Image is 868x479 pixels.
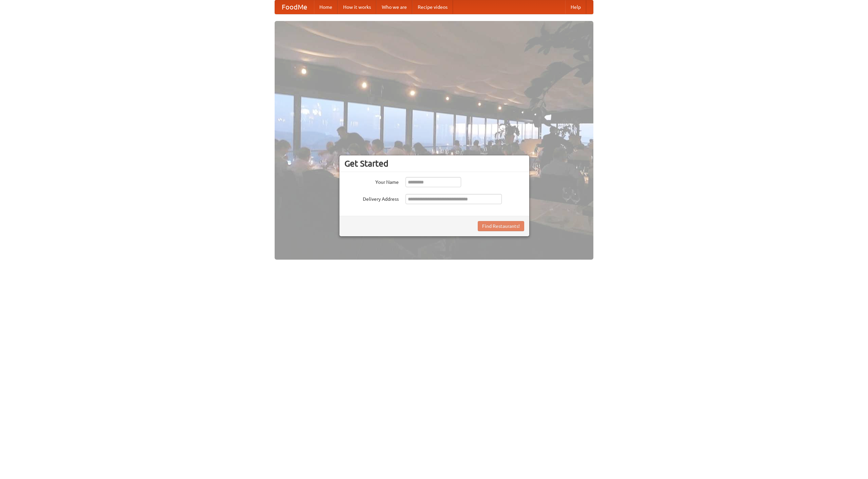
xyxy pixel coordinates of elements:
label: Your Name [344,177,399,186]
a: Home [314,0,338,14]
a: Help [565,0,586,14]
a: Recipe videos [412,0,453,14]
button: Find Restaurants! [478,221,524,231]
label: Delivery Address [344,194,399,202]
a: Who we are [376,0,412,14]
a: How it works [338,0,376,14]
h3: Get Started [344,158,524,169]
a: FoodMe [275,0,314,14]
